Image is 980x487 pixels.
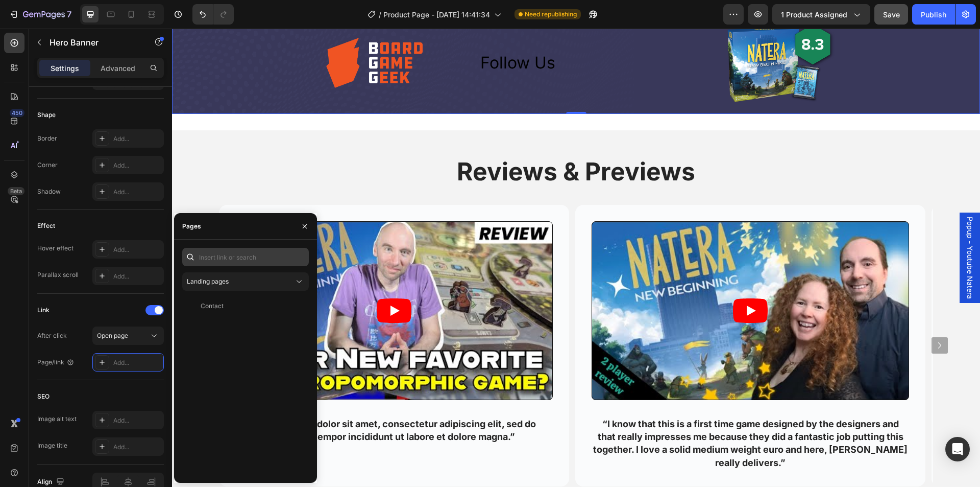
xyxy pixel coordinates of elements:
[921,9,946,20] div: Publish
[37,110,56,120] div: Shape
[759,309,776,325] button: Carousel Next Arrow
[172,29,980,487] iframe: Design area
[37,358,75,367] div: Page/link
[37,270,79,280] div: Parallax scroll
[912,4,955,25] button: Publish
[64,389,380,414] p: “Lorem ipsum dolor sit amet, consectetur adipiscing elit, sed do eiusmod tempor incididunt ut lab...
[51,63,79,74] p: Settings
[192,4,234,25] div: Undo/Redo
[113,245,161,254] div: Add...
[182,222,201,231] div: Pages
[793,188,803,270] span: Popup - Youtube Natera
[37,414,77,424] div: Image alt text
[874,4,908,25] button: Save
[37,331,67,340] div: After click
[37,160,58,170] div: Corner
[113,443,161,452] div: Add...
[50,36,136,49] p: Hero Banner
[205,270,239,294] button: Play
[383,9,490,20] span: Product Page - [DATE] 14:41:34
[154,9,251,59] img: gempages_580947781208769449-6c37e903-95ff-437b-8665-3354e1eb2f72.png
[421,389,736,440] p: “I know that this is a first time game designed by the designers and that really impresses me bec...
[113,358,161,367] div: Add...
[781,9,847,20] span: 1 product assigned
[37,134,57,143] div: Border
[101,63,135,74] p: Advanced
[113,134,161,144] div: Add...
[37,221,55,230] div: Effect
[113,416,161,425] div: Add...
[113,272,161,281] div: Add...
[307,22,501,46] h2: Rich Text Editor. Editing area: main
[945,437,970,461] div: Open Intercom Messenger
[113,161,161,170] div: Add...
[525,10,577,19] span: Need republishing
[379,9,381,20] span: /
[37,392,50,401] div: SEO
[883,10,900,19] span: Save
[67,8,71,20] p: 7
[32,309,48,325] button: Carousel Back Arrow
[92,327,164,345] button: Open page
[182,248,309,266] input: Insert link or search
[201,302,224,311] div: Contact
[308,24,500,45] p: Follow Us
[182,272,309,291] button: Landing pages
[97,332,128,339] span: Open page
[37,441,67,450] div: Image title
[37,306,50,315] div: Link
[10,109,24,117] div: 450
[8,187,24,195] div: Beta
[561,270,596,294] button: Play
[37,244,73,253] div: Hover effect
[37,187,61,196] div: Shadow
[4,4,76,25] button: 7
[106,126,703,160] h2: Reviews & Previews
[772,4,870,25] button: 1 product assigned
[113,188,161,197] div: Add...
[187,277,229,285] span: Landing pages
